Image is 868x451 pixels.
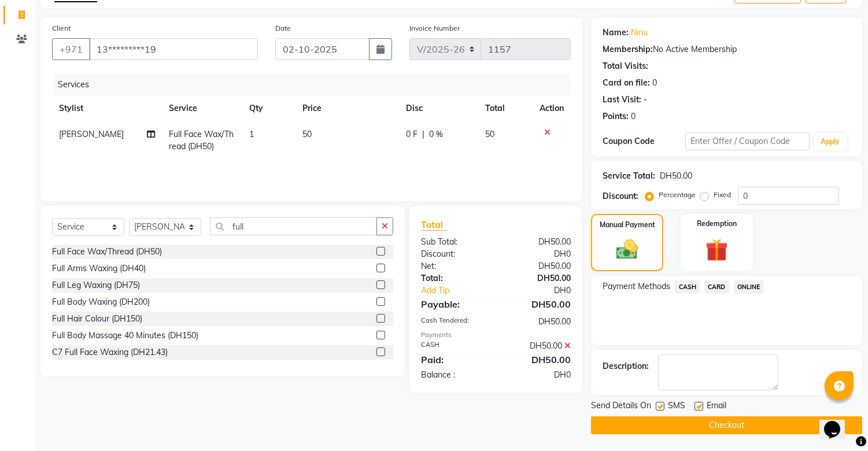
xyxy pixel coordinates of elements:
div: No Active Membership [603,43,851,56]
span: Send Details On [591,400,651,414]
div: Last Visit: [603,94,641,106]
span: Email [707,400,726,414]
th: Action [533,95,571,121]
th: Price [296,95,399,121]
div: Net: [412,260,496,272]
div: Full Leg Waxing (DH75) [52,279,140,291]
input: Search by Name/Mobile/Email/Code [89,38,258,60]
div: Cash Tendered: [412,316,496,328]
button: Checkout [591,416,862,434]
div: Full Body Waxing (DH200) [52,296,150,308]
div: DH50.00 [496,297,580,311]
span: Payment Methods [603,280,670,293]
div: DH50.00 [496,340,580,352]
label: Redemption [697,219,737,229]
div: DH50.00 [496,236,580,248]
th: Total [479,95,533,121]
div: Sub Total: [412,236,496,248]
div: Discount: [412,248,496,260]
input: Search or Scan [210,217,377,235]
div: Service Total: [603,170,655,182]
label: Invoice Number [409,23,460,34]
span: | [422,128,424,141]
div: Full Hair Colour (DH150) [52,313,142,325]
label: Client [52,23,71,34]
span: 0 F [406,128,418,141]
span: ONLINE [734,280,764,294]
div: DH0 [496,248,580,260]
th: Service [162,95,243,121]
div: Payable: [412,297,496,311]
span: 50 [486,129,495,139]
span: 0 % [429,128,443,141]
button: +971 [52,38,90,60]
span: [PERSON_NAME] [59,129,124,139]
div: DH50.00 [660,170,692,182]
div: Total: [412,272,496,284]
input: Enter Offer / Coupon Code [685,132,809,150]
div: Paid: [412,353,496,367]
span: CASH [675,280,700,294]
th: Disc [399,95,478,121]
label: Manual Payment [600,220,655,230]
div: DH50.00 [496,316,580,328]
div: Description: [603,360,649,372]
button: Apply [814,133,847,150]
div: 0 [631,110,636,123]
div: Full Body Massage 40 Minutes (DH150) [52,330,198,342]
div: Points: [603,110,629,123]
div: Services [53,74,579,95]
div: CASH [412,340,496,352]
div: Discount: [603,190,638,202]
span: SMS [668,400,685,414]
div: Balance : [412,369,496,381]
div: DH50.00 [496,272,580,284]
div: Payments [421,330,571,340]
div: Membership: [603,43,653,56]
span: 1 [249,129,254,139]
div: Name: [603,27,629,39]
img: _cash.svg [610,237,644,262]
label: Fixed [714,190,731,200]
div: Total Visits: [603,60,648,72]
div: - [644,94,647,106]
div: 0 [652,77,657,89]
div: DH50.00 [496,260,580,272]
div: Full Face Wax/Thread (DH50) [52,246,162,258]
div: DH0 [510,284,580,297]
label: Percentage [659,190,696,200]
span: Full Face Wax/Thread (DH50) [169,129,234,151]
div: Full Arms Waxing (DH40) [52,263,146,275]
div: DH0 [496,369,580,381]
iframe: chat widget [819,405,856,439]
span: 50 [302,129,312,139]
div: Card on file: [603,77,650,89]
div: C7 Full Face Waxing (DH21.43) [52,346,168,358]
span: Total [421,219,448,231]
a: Ninu [631,27,648,39]
img: _gift.svg [699,236,735,264]
th: Qty [242,95,296,121]
a: Add Tip [412,284,510,297]
label: Date [275,23,291,34]
span: CARD [704,280,729,294]
div: DH50.00 [496,353,580,367]
div: Coupon Code [603,135,685,147]
th: Stylist [52,95,162,121]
